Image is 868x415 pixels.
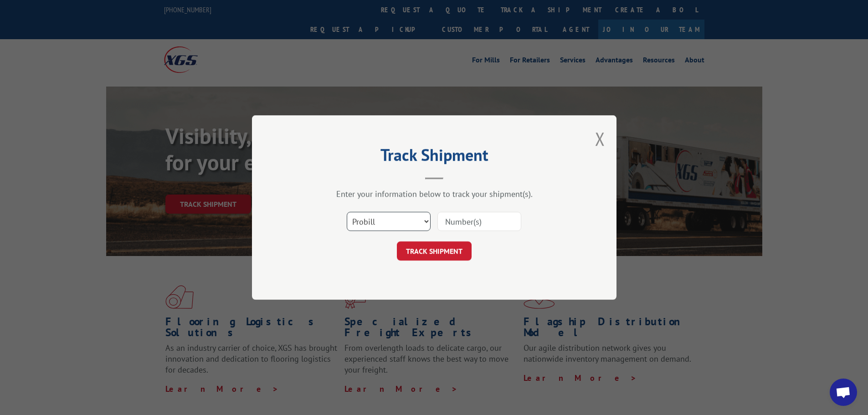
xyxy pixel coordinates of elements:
button: Close modal [595,127,605,151]
input: Number(s) [437,212,521,231]
button: TRACK SHIPMENT [397,241,472,261]
div: Open chat [830,379,857,406]
div: Enter your information below to track your shipment(s). [298,189,571,199]
h2: Track Shipment [298,149,571,166]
